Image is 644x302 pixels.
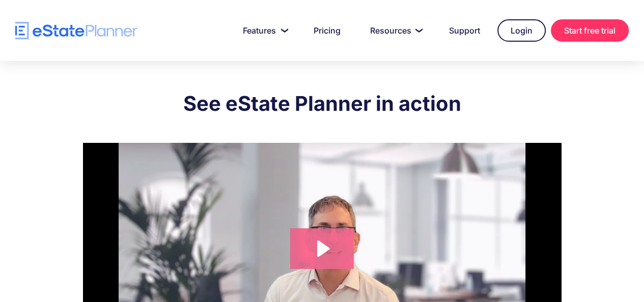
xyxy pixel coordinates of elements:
a: Login [497,19,546,42]
a: Resources [358,20,432,41]
a: Pricing [301,20,353,41]
a: Features [231,20,296,41]
h2: See eState Planner in action [83,91,562,116]
a: Start free trial [551,19,629,42]
a: home [15,22,137,40]
button: Play Video: eState Product Demo Video [290,228,354,269]
a: Support [437,20,492,41]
